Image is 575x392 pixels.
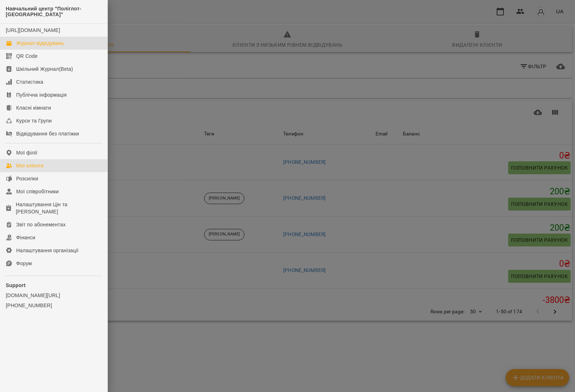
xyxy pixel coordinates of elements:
div: Класні кімнати [16,104,51,111]
div: Статистика [16,78,43,86]
div: Журнал відвідувань [16,40,64,47]
div: QR Code [16,52,38,60]
p: Support [6,282,102,289]
div: Звіт по абонементах [16,221,66,228]
div: Налаштування Цін та [PERSON_NAME] [16,201,102,215]
div: Відвідування без платіжки [16,130,79,137]
div: Публічна інформація [16,91,66,98]
div: Фінанси [16,234,35,241]
div: Розсилки [16,175,38,182]
a: [PHONE_NUMBER] [6,302,102,309]
div: Мої співробітники [16,188,59,195]
a: [DOMAIN_NAME][URL] [6,292,102,299]
div: Курси та Групи [16,117,52,124]
div: Налаштування організації [16,247,79,254]
div: Мої клієнти [16,162,43,169]
div: Мої філії [16,149,37,156]
div: Форум [16,260,32,267]
div: Шкільний Журнал(Beta) [16,65,73,73]
a: [URL][DOMAIN_NAME] [6,27,60,33]
span: Навчальний центр "Поліглот-[GEOGRAPHIC_DATA]" [6,6,102,18]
